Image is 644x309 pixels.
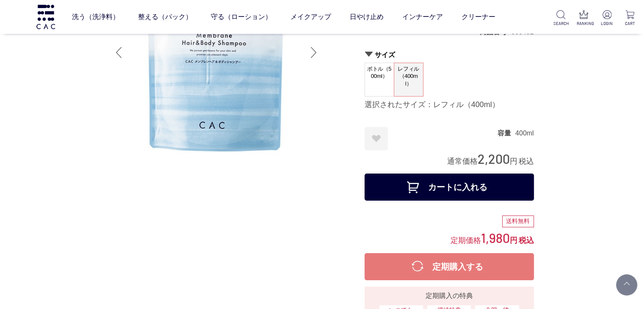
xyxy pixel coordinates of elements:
button: カートに入れる [365,174,534,201]
a: CART [622,10,637,27]
p: LOGIN [600,20,614,27]
span: 通常価格 [447,157,478,166]
a: 守る（ローション） [211,5,272,29]
span: 定期価格 [451,235,481,245]
a: LOGIN [600,10,614,27]
p: CART [622,20,637,27]
div: 選択されたサイズ：レフィル（400ml） [365,100,534,110]
span: 1,980 [481,230,510,246]
dt: 容量 [498,129,515,138]
p: SEARCH [553,20,568,27]
a: 日やけ止め [350,5,384,29]
p: RANKING [577,20,591,27]
a: お気に入りに登録する [365,127,388,150]
div: 送料無料 [502,215,534,227]
span: 2,200 [478,151,510,166]
a: メイクアップ [290,5,331,29]
a: クリーナー [462,5,495,29]
a: RANKING [577,10,591,27]
dd: 400ml [515,129,534,138]
span: 税込 [519,157,534,166]
img: logo [35,5,56,29]
a: 整える（パック） [138,5,192,29]
span: 税込 [519,236,534,245]
a: インナーケア [402,5,443,29]
span: 円 [510,236,517,245]
div: 定期購入の特典 [368,291,531,301]
a: SEARCH [553,10,568,27]
span: ボトル（500ml） [365,63,394,87]
span: レフィル（400ml） [394,63,423,90]
button: 定期購入する [365,253,534,280]
a: 洗う（洗浄料） [72,5,119,29]
h2: サイズ [365,50,534,59]
span: 円 [510,157,517,166]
